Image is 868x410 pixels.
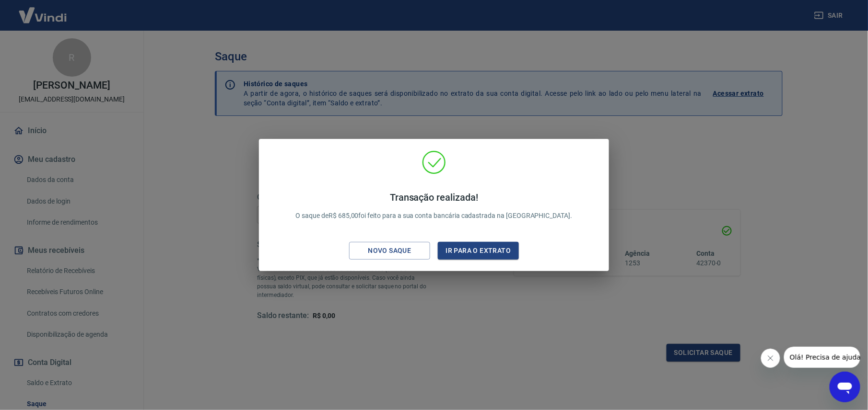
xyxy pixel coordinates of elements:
[349,242,430,260] button: Novo saque
[761,349,780,368] iframe: Fechar mensagem
[296,192,573,221] p: O saque de R$ 685,00 foi feito para a sua conta bancária cadastrada na [GEOGRAPHIC_DATA].
[296,192,573,203] h4: Transação realizada!
[6,7,81,14] span: Olá! Precisa de ajuda?
[830,372,860,402] iframe: Botão para abrir a janela de mensagens
[438,242,519,260] button: Ir para o extrato
[357,245,423,257] div: Novo saque
[784,347,860,368] iframe: Mensagem da empresa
